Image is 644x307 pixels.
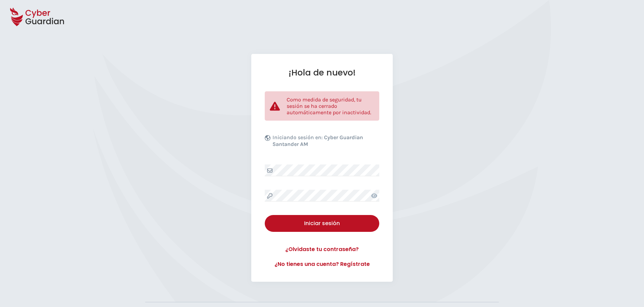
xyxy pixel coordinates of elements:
b: Cyber Guardian Santander AM [272,134,363,147]
h1: ¡Hola de nuevo! [265,67,379,78]
a: ¿No tienes una cuenta? Regístrate [265,260,379,268]
p: Iniciando sesión en: [272,134,378,151]
div: Iniciar sesión [270,219,374,227]
p: Como medida de seguridad, tu sesión se ha cerrado automáticamente por inactividad. [287,96,374,116]
a: ¿Olvidaste tu contraseña? [265,245,379,253]
button: Iniciar sesión [265,215,379,232]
